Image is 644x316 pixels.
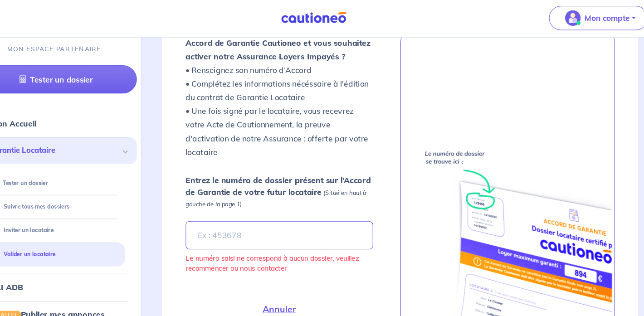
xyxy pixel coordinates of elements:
[203,22,377,149] p: • Renseignez son numéro d’Accord • Complétez les informations nécéssaire à l'édition du contrat d...
[541,7,633,29] button: illu_account_valid_menu.svgMon compte
[4,285,157,303] div: 4.GRATUITPublier mes annonces
[252,278,327,300] button: Annuler
[203,177,371,195] em: (Situé en haut à gauche de la page 1)
[21,235,82,241] a: Valider un locataire
[288,12,356,24] img: Cautioneo
[4,129,157,154] div: 2. Garantie Locataire
[15,231,146,246] div: Valider un locataire
[15,186,146,201] div: Suivre tous mes dossiers
[4,260,157,278] div: 3. GLI ADB
[203,207,377,233] input: Ex : 453678
[203,165,375,185] strong: Entrez le numéro de dossier présent sur l’Accord de Garantie de votre futur locataire
[13,112,64,121] a: 1. Mon Accueil
[15,164,146,179] div: Tester un dossier
[13,290,127,299] a: 4.GRATUITPublier mes annonces
[21,213,80,219] a: Inviter un locataire
[4,62,157,88] a: Tester un dossier
[13,264,51,273] a: 3. GLI ADB
[21,190,95,197] a: Suivre tous mes dossiers
[13,136,141,147] span: 2. Garantie Locataire
[21,168,75,175] a: Tester un dossier
[4,107,157,126] div: 1. Mon Accueil
[556,11,571,25] img: illu_account_valid_menu.svg
[574,13,616,24] p: Mon compte
[37,43,124,51] p: MON ESPACE PARTENAIRE
[203,237,377,256] p: Le numéro saisi ne correspond à aucun dossier, veuillez recommencer ou nous contacter
[203,24,375,58] strong: Vous avez retenu un candidat locataire avec un Accord de Garantie Cautioneo et vous souhaitez act...
[15,209,146,224] div: Inviter un locataire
